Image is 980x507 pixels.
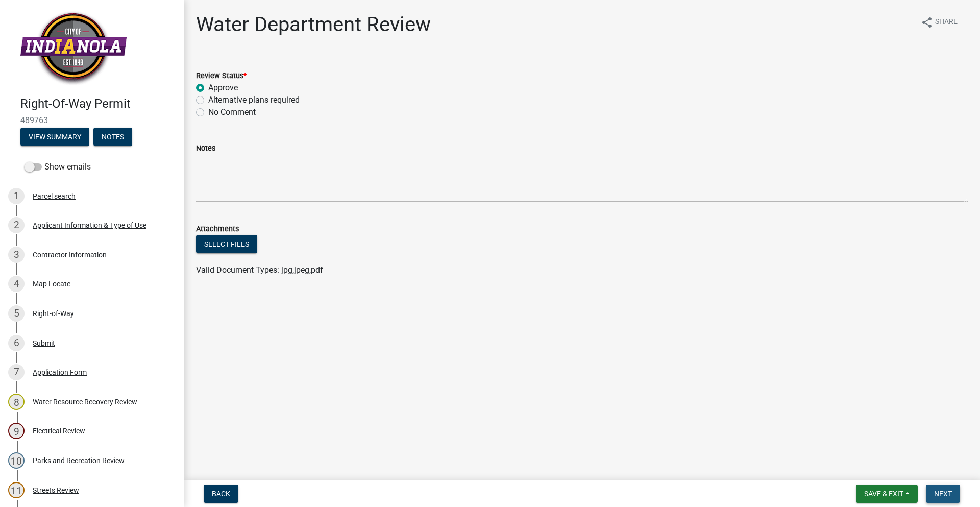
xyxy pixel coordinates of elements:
[856,485,918,503] button: Save & Exit
[33,251,107,258] div: Contractor Information
[8,364,24,380] div: 7
[864,490,903,498] span: Save & Exit
[20,96,176,111] h4: Right-Of-Way Permit
[33,310,74,317] div: Right-of-Way
[8,305,24,322] div: 5
[196,12,431,37] h1: Water Department Review
[33,340,55,347] div: Submit
[196,145,215,152] label: Notes
[33,398,137,405] div: Water Resource Recovery Review
[8,247,24,263] div: 3
[934,490,952,498] span: Next
[212,490,230,498] span: Back
[8,423,24,439] div: 9
[196,235,257,253] button: Select files
[33,427,85,434] div: Electrical Review
[20,115,163,125] span: 489763
[196,226,239,233] label: Attachments
[8,188,24,204] div: 1
[20,11,127,86] img: City of Indianola, Iowa
[8,276,24,292] div: 4
[20,128,89,146] button: View Summary
[913,12,966,32] button: shareShare
[208,82,238,94] label: Approve
[93,128,132,146] button: Notes
[196,265,323,275] span: Valid Document Types: jpg,jpeg,pdf
[935,16,958,29] span: Share
[8,335,24,351] div: 6
[208,106,256,118] label: No Comment
[33,280,70,287] div: Map Locate
[8,452,24,469] div: 10
[8,394,24,410] div: 8
[8,217,24,233] div: 2
[926,485,960,503] button: Next
[33,369,87,376] div: Application Form
[196,73,247,80] label: Review Status
[208,94,300,106] label: Alternative plans required
[204,485,238,503] button: Back
[921,16,933,29] i: share
[33,192,76,200] div: Parcel search
[8,482,24,498] div: 11
[20,133,89,141] wm-modal-confirm: Summary
[33,487,79,494] div: Streets Review
[24,161,91,173] label: Show emails
[33,457,125,464] div: Parks and Recreation Review
[93,133,132,141] wm-modal-confirm: Notes
[33,222,146,229] div: Applicant Information & Type of Use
